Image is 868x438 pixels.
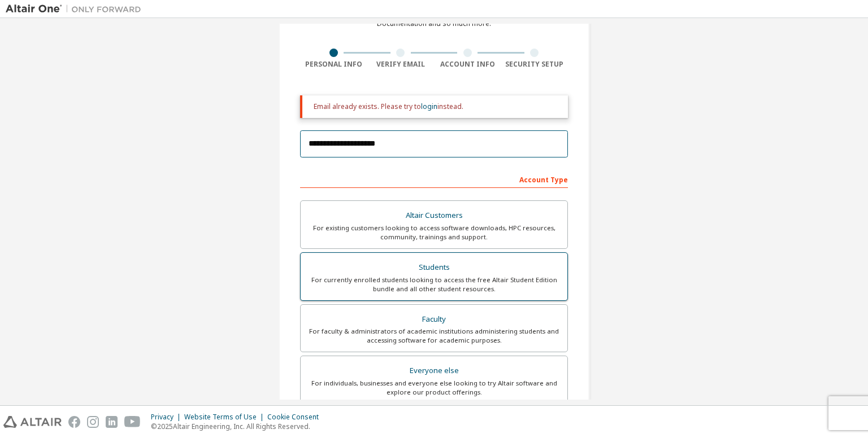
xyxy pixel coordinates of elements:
[87,416,99,428] img: instagram.svg
[421,102,437,111] a: login
[307,275,561,294] div: For currently enrolled students looking to access the free Altair Student Edition bundle and all ...
[151,413,184,422] div: Privacy
[307,327,561,345] div: For faculty & administrators of academic institutions administering students and accessing softwa...
[3,416,62,428] img: altair_logo.svg
[300,60,367,69] div: Personal Info
[307,260,561,275] div: Students
[267,413,325,422] div: Cookie Consent
[184,413,267,422] div: Website Terms of Use
[314,102,559,111] div: Email already exists. Please try to instead.
[151,422,325,431] p: © 2025 Altair Engineering, Inc. All Rights Reserved.
[434,60,501,69] div: Account Info
[124,416,141,428] img: youtube.svg
[307,363,561,379] div: Everyone else
[307,379,561,397] div: For individuals, businesses and everyone else looking to try Altair software and explore our prod...
[501,60,568,69] div: Security Setup
[307,312,561,327] div: Faculty
[307,208,561,224] div: Altair Customers
[106,416,118,428] img: linkedin.svg
[307,224,561,242] div: For existing customers looking to access software downloads, HPC resources, community, trainings ...
[367,60,435,69] div: Verify Email
[6,3,147,15] img: Altair One
[300,170,568,188] div: Account Type
[68,416,80,428] img: facebook.svg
